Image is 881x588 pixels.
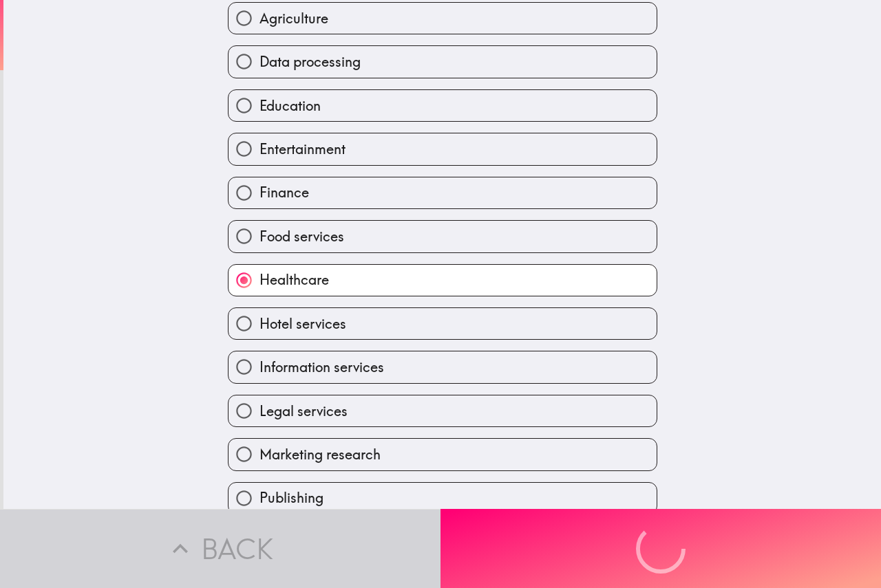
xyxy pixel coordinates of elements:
button: Hotel services [229,308,657,339]
button: Legal services [229,395,657,426]
span: Marketing research [259,445,381,464]
button: Information services [229,351,657,382]
span: Hotel services [259,314,346,334]
span: Food services [259,227,344,246]
span: Publishing [259,488,323,508]
span: Legal services [259,402,348,421]
button: Marketing research [229,439,657,470]
button: Entertainment [229,133,657,164]
button: Agriculture [229,3,657,34]
span: Healthcare [259,270,329,290]
button: Healthcare [229,265,657,296]
button: Food services [229,221,657,252]
span: Agriculture [259,9,328,28]
button: Finance [229,177,657,208]
button: Data processing [229,46,657,77]
span: Entertainment [259,140,346,159]
span: Information services [259,358,384,377]
span: Education [259,96,321,116]
button: Education [229,90,657,121]
button: Publishing [229,483,657,514]
span: Data processing [259,52,361,72]
span: Finance [259,183,309,202]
